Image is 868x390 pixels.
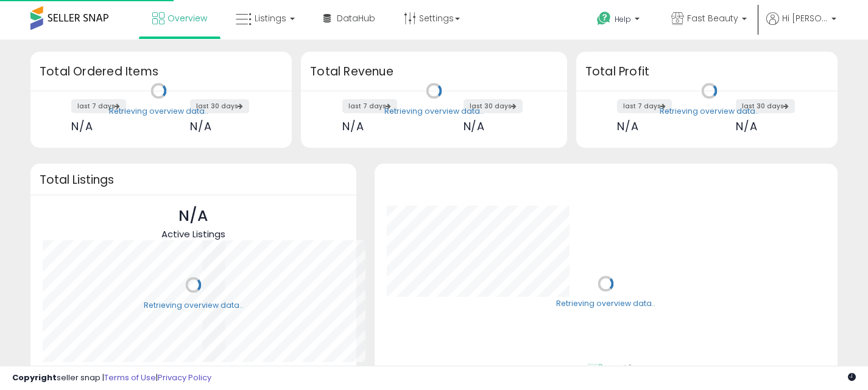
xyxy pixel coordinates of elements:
[782,12,828,24] span: Hi [PERSON_NAME]
[168,12,207,24] span: Overview
[12,372,57,383] strong: Copyright
[687,12,738,24] span: Fast Beauty
[556,299,655,310] div: Retrieving overview data..
[596,11,612,26] i: Get Help
[615,14,631,24] span: Help
[144,300,243,311] div: Retrieving overview data..
[660,106,759,117] div: Retrieving overview data..
[337,12,375,24] span: DataHub
[766,12,836,40] a: Hi [PERSON_NAME]
[109,106,208,117] div: Retrieving overview data..
[384,106,484,117] div: Retrieving overview data..
[255,12,286,24] span: Listings
[587,2,652,40] a: Help
[12,372,211,384] div: seller snap | |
